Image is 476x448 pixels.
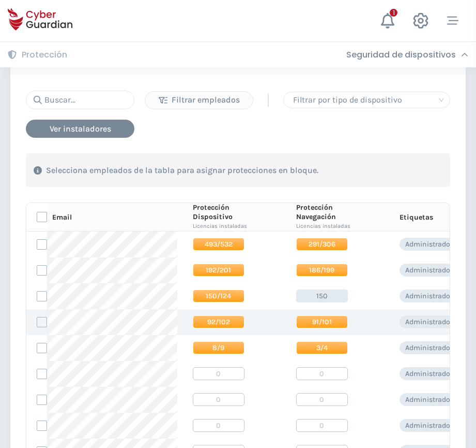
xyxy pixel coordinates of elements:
[296,221,373,232] p: Licencias instaladas
[346,50,468,60] div: Seguridad de dispositivos
[296,419,348,432] span: 0
[34,123,127,135] div: Ver instaladores
[405,266,453,275] p: Administrador
[26,120,134,138] button: Ver instaladores
[193,290,244,302] span: 150/124
[193,238,244,251] span: 493/532
[193,315,244,328] span: 92/102
[405,369,453,379] p: Administrador
[145,91,253,109] button: Filtrar empleados
[193,367,244,380] span: 0
[400,213,433,222] p: Etiquetas
[405,395,453,404] p: Administrador
[390,9,397,17] div: 1
[193,264,244,277] span: 192/201
[153,94,245,106] div: Filtrar empleados
[405,421,453,430] p: Administrador
[405,292,453,301] p: Administrador
[296,393,348,406] span: 0
[296,290,348,302] span: 150
[296,203,373,221] p: Protección Navegación
[405,343,453,353] p: Administrador
[46,165,318,176] p: Selecciona empleados de la tabla para asignar protecciones en bloque.
[22,50,67,60] h3: Protección
[52,213,72,222] p: Email
[296,367,348,380] span: 0
[193,419,244,432] span: 0
[266,92,270,108] span: |
[296,238,348,251] span: 291/306
[193,203,269,221] p: Protección Dispositivo
[405,240,453,249] p: Administrador
[296,341,348,354] span: 3/4
[346,50,456,60] h3: Seguridad de dispositivos
[193,393,244,406] span: 0
[405,317,453,327] p: Administrador
[26,91,134,109] input: Buscar...
[193,341,244,354] span: 8/9
[193,221,269,232] p: Licencias instaladas
[296,315,348,328] span: 91/101
[296,264,348,277] span: 186/199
